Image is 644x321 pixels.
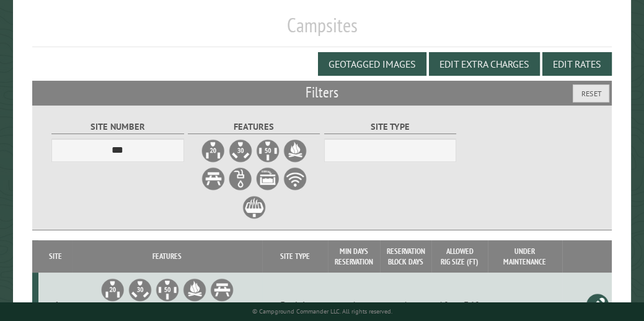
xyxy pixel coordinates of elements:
th: Site [38,240,72,273]
label: Site Type [324,120,456,134]
li: Firepit [182,278,207,302]
h1: Campsites [32,13,612,47]
th: Under Maintenance [488,240,562,273]
label: Water Hookup [228,166,253,191]
th: Reservation Block Days [380,240,432,273]
small: © Campground Commander LLC. All rights reserved. [252,307,392,315]
div: 1ft to 36ft [434,299,486,311]
div: 1 [43,299,70,311]
li: Picnic Table [210,278,234,302]
th: Min Days Reservation [328,240,380,273]
button: Geotagged Images [318,52,426,76]
button: Edit Rates [542,52,612,76]
th: Allowed Rig Size (ft) [431,240,487,273]
label: 30A Electrical Hookup [228,138,253,163]
h2: Filters [32,81,612,104]
label: Features [188,120,320,134]
th: Site Type [262,240,328,273]
label: 20A Electrical Hookup [201,138,226,163]
label: Firepit [283,138,307,163]
th: Features [72,240,262,273]
div: 1 [382,299,430,311]
label: 50A Electrical Hookup [255,138,280,163]
div: Back in [265,299,327,311]
button: Reset [573,84,609,102]
li: 30A Electrical Hookup [128,278,152,302]
label: Sewer Hookup [255,166,280,191]
div: 1 [330,299,378,311]
button: Edit Extra Charges [429,52,540,76]
a: Edit this campsite [585,292,610,317]
label: Picnic Table [201,166,226,191]
li: 50A Electrical Hookup [155,278,180,302]
label: WiFi Service [283,166,307,191]
label: Grill [242,195,267,220]
li: 20A Electrical Hookup [100,278,125,302]
label: Site Number [51,120,183,134]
